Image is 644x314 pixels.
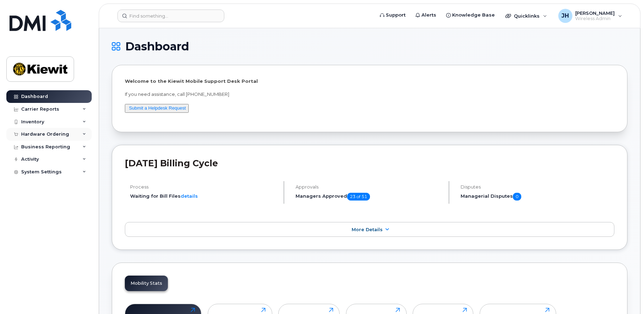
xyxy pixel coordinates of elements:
h2: [DATE] Billing Cycle [125,158,614,168]
button: Submit a Helpdesk Request [125,104,189,113]
li: Waiting for Bill Files [130,193,278,199]
span: 0 [513,193,521,201]
p: If you need assistance, call [PHONE_NUMBER] [125,91,614,98]
h5: Managerial Disputes [461,193,614,201]
span: Dashboard [125,41,189,52]
p: Welcome to the Kiewit Mobile Support Desk Portal [125,78,614,85]
span: More Details [352,227,383,232]
span: 23 of 51 [347,193,370,201]
h4: Disputes [461,184,614,190]
h4: Process [130,184,278,190]
a: Submit a Helpdesk Request [129,105,186,111]
h5: Managers Approved [296,193,443,201]
a: details [181,193,198,199]
h4: Approvals [296,184,443,190]
iframe: Messenger Launcher [613,283,639,309]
